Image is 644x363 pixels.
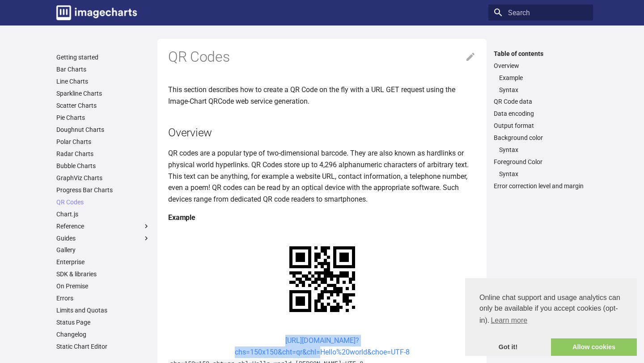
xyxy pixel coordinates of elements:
a: Limits and Quotas [56,306,150,314]
a: Polar Charts [56,138,150,146]
a: Error correction level and margin [494,182,588,190]
a: Syntax [499,86,588,94]
a: Getting started [56,53,150,61]
label: Table of contents [488,50,593,58]
a: Status Page [56,318,150,326]
a: Background color [494,134,588,142]
a: Progress Bar Charts [56,186,150,194]
a: Image-Charts documentation [53,2,140,24]
nav: Overview [494,74,588,94]
a: Pie Charts [56,114,150,122]
span: Online chat support and usage analytics can only be available if you accept cookies (opt-in). [479,292,623,327]
a: Bar Charts [56,65,150,73]
a: QR Code data [494,97,588,106]
p: This section describes how to create a QR Code on the fly with a URL GET request using the Image-... [168,84,476,107]
a: Overview [494,62,588,70]
a: On Premise [56,282,150,290]
a: Syntax [499,146,588,154]
a: SDK & libraries [56,270,150,278]
a: Scatter Charts [56,101,150,110]
a: Data encoding [494,110,588,118]
a: Bubble Charts [56,162,150,170]
a: Sparkline Charts [56,89,150,97]
label: Reference [56,222,150,230]
nav: Background color [494,146,588,154]
a: QR Codes [56,198,150,206]
a: Chart.js [56,210,150,218]
h1: QR Codes [168,48,476,67]
a: Foreground Color [494,158,588,166]
nav: Foreground Color [494,170,588,178]
a: Enterprise [56,258,150,266]
h2: Overview [168,125,476,140]
h4: Example [168,212,476,224]
a: Example [499,74,588,82]
nav: Table of contents [488,50,593,190]
a: Line Charts [56,77,150,85]
a: Static Chart Editor [56,342,150,350]
a: Errors [56,294,150,302]
a: dismiss cookie message [465,338,551,356]
p: QR codes are a popular type of two-dimensional barcode. They are also known as hardlinks or physi... [168,148,476,205]
a: Doughnut Charts [56,126,150,134]
img: logo [56,5,137,20]
div: cookieconsent [465,278,637,356]
a: Radar Charts [56,150,150,158]
label: Guides [56,234,150,242]
a: Output format [494,122,588,130]
a: allow cookies [551,338,637,356]
a: learn more about cookies [489,314,529,327]
input: Search [488,4,593,21]
img: chart [274,231,371,328]
a: GraphViz Charts [56,174,150,182]
a: Changelog [56,330,150,338]
a: [URL][DOMAIN_NAME]?chs=150x150&cht=qr&chl=Hello%20world&choe=UTF-8 [235,336,410,356]
a: Gallery [56,246,150,254]
a: Syntax [499,170,588,178]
